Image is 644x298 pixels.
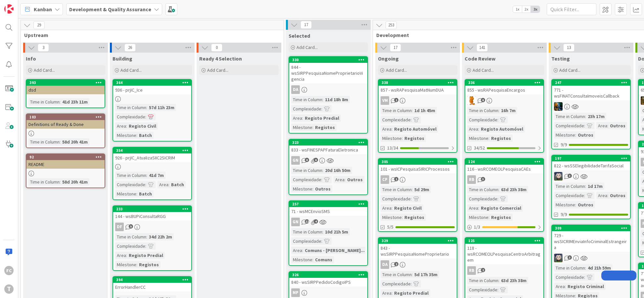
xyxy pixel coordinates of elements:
[168,181,169,188] span: :
[379,159,457,165] div: 305
[379,80,457,94] div: 338857 - wsRAPesquisaMatNumDUA
[465,80,543,94] div: 336855 - wsRAPesquisaEncargos
[575,201,576,208] span: :
[115,261,136,268] div: Milestone
[555,156,630,161] div: 197
[552,102,630,111] div: JC
[137,261,161,268] div: Registos
[412,271,413,278] span: :
[596,192,607,199] div: Area
[113,86,191,94] div: 936 - prjIC_Ice
[289,200,368,266] a: 25771 - wsMCEnvioSMSGNTime in Column:10d 21h 5mComplexidade:Area:Comuns - [PERSON_NAME]...Milesto...
[136,132,137,139] span: :
[289,146,367,154] div: 833 - wsFINESPAPFaturaEletronica
[554,131,575,139] div: Milestone
[291,185,312,192] div: Milestone
[291,114,302,122] div: Area
[345,176,345,183] span: :
[29,80,105,85] div: 393
[34,5,52,13] span: Kanban
[113,153,191,162] div: 926 - prjIC_AtualizaSIIC2SICRIM
[381,186,412,193] div: Time in Column
[314,219,318,224] span: 4
[113,206,191,221] div: 233144 - wsBUPiConsultaRGG
[145,181,146,188] span: :
[115,104,146,111] div: Time in Column
[146,172,147,179] span: :
[467,96,476,105] img: RL
[386,67,407,73] span: Add Card...
[467,186,498,193] div: Time in Column
[381,260,389,269] div: DA
[291,96,322,103] div: Time in Column
[60,138,61,146] span: :
[334,176,345,183] div: Area
[381,214,402,221] div: Milestone
[116,207,191,211] div: 233
[120,67,142,73] span: Add Card...
[488,214,489,221] span: :
[136,261,137,268] span: :
[28,98,60,106] div: Time in Column
[289,201,367,216] div: 25771 - wsMCEnvioSMS
[559,67,580,73] span: Add Card...
[291,167,322,174] div: Time in Column
[289,63,367,83] div: 844 - wsSIRPPesquisaNomeProprietarioVigencia
[302,114,303,122] span: :
[137,132,154,139] div: Batch
[554,172,563,181] img: LS
[478,125,479,133] span: :
[115,190,136,197] div: Milestone
[292,273,367,277] div: 326
[465,266,543,275] div: RB
[465,159,543,165] div: 124
[321,176,322,183] span: :
[552,80,630,100] div: 247771 - wsFINATConsultaImoveisCallback
[552,225,630,252] div: 309729 - wsSICRIMEnviaInfoCriminalEstrangeira
[381,125,391,133] div: Area
[292,202,367,206] div: 257
[391,125,392,133] span: :
[379,80,457,86] div: 338
[499,186,528,193] div: 63d 23h 38m
[116,148,191,153] div: 354
[28,178,60,186] div: Time in Column
[113,148,191,153] div: 354
[467,175,476,184] div: RB
[465,238,543,244] div: 125
[467,135,488,142] div: Milestone
[289,272,367,278] div: 326
[467,107,498,114] div: Time in Column
[381,271,412,278] div: Time in Column
[115,113,145,120] div: Complexidade
[322,96,323,103] span: :
[207,67,228,73] span: Add Card...
[129,224,133,229] span: 5
[113,147,192,200] a: 354926 - prjIC_AtualizaSIIC2SICRIMTime in Column:41d 7mComplexidade:Area:BatchMilestone:Batch
[555,80,630,85] div: 247
[465,96,543,105] div: RL
[467,125,478,133] div: Area
[586,183,604,190] div: 1d 17m
[465,86,543,94] div: 855 - wsRAPesquisaEncargos
[26,80,105,86] div: 393
[289,56,368,134] a: 330844 - wsSIRPPesquisaNomeProprietarioVigenciaDATime in Column:11d 18h 8mComplexidade:Area:Regis...
[291,237,321,245] div: Complexidade
[289,272,367,286] div: 326840 - wsSIRPPedidoCodigoIPS
[158,181,168,188] div: Area
[127,122,158,130] div: Registo Civil
[115,132,136,139] div: Milestone
[478,204,479,212] span: :
[552,161,630,170] div: 822 - wsSSElegibilidadeTarifaSocial
[392,204,423,212] div: Registo Civil
[575,131,576,139] span: :
[289,207,367,216] div: 71 - wsMCEnvioSMS
[467,214,488,221] div: Milestone
[382,159,457,164] div: 305
[379,86,457,94] div: 857 - wsRAPesquisaMatNumDUA
[145,242,146,250] span: :
[381,195,411,202] div: Complexidade
[552,231,630,252] div: 729 - wsSICRIMEnviaInfoCriminalEstrangeira
[305,158,309,162] span: 8
[411,195,412,202] span: :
